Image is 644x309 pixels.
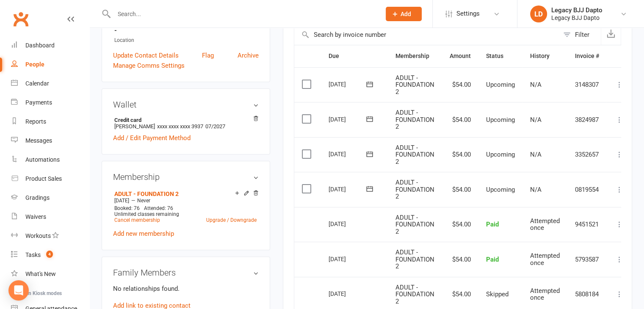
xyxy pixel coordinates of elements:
span: ADULT - FOUNDATION 2 [395,74,434,96]
a: Automations [11,150,89,169]
a: Manage Comms Settings [113,61,185,71]
span: Upcoming [486,186,515,193]
a: Waivers [11,207,89,226]
a: Messages [11,131,89,150]
th: Status [478,45,522,67]
h3: Family Members [113,268,259,277]
input: Search... [111,8,375,20]
span: ADULT - FOUNDATION 2 [395,248,434,270]
span: Attempted once [530,252,560,267]
div: [DATE] [329,147,368,160]
td: $54.00 [442,242,478,277]
span: Paid [486,256,499,263]
li: [PERSON_NAME] [113,116,259,131]
a: Gradings [11,188,89,207]
td: $54.00 [442,102,478,137]
a: Product Sales [11,169,89,188]
div: Dashboard [25,42,55,49]
div: Messages [25,137,52,144]
span: Settings [456,4,480,23]
span: [DATE] [114,198,129,204]
a: Add / Edit Payment Method [113,133,191,143]
span: 4 [46,251,53,258]
div: Product Sales [25,175,62,182]
div: [DATE] [329,252,368,265]
span: Never [137,198,150,204]
div: What's New [25,270,56,277]
th: Amount [442,45,478,67]
div: Location [114,36,259,44]
div: Workouts [25,232,51,239]
td: 9451521 [567,207,607,242]
a: Flag [202,50,214,61]
th: History [522,45,567,67]
th: Membership [388,45,442,67]
div: [DATE] [329,217,368,230]
span: xxxx xxxx xxxx 3937 [157,123,203,130]
div: Tasks [25,251,41,258]
div: Legacy BJJ Dapto [551,14,603,22]
a: People [11,55,89,74]
span: Add [401,11,411,17]
a: Tasks 4 [11,246,89,265]
button: Filter [559,25,601,45]
div: [DATE] [329,77,368,91]
span: Upcoming [486,116,515,124]
div: Calendar [25,80,49,87]
div: [DATE] [329,113,368,126]
span: ADULT - FOUNDATION 2 [395,179,434,200]
input: Search by invoice number [294,25,559,45]
th: Invoice # [567,45,607,67]
p: No relationships found. [113,284,259,294]
span: ADULT - FOUNDATION 2 [395,109,434,130]
a: What's New [11,265,89,284]
span: N/A [530,186,542,193]
span: Attempted once [530,217,560,232]
div: — [112,197,259,204]
span: ADULT - FOUNDATION 2 [395,144,434,166]
a: Add new membership [113,230,174,237]
td: 3824987 [567,102,607,137]
a: Cancel membership [114,217,160,223]
td: $54.00 [442,137,478,172]
div: Legacy BJJ Dapto [551,6,603,14]
td: $54.00 [442,172,478,207]
div: Gradings [25,194,50,201]
div: [DATE] [329,182,368,196]
span: ADULT - FOUNDATION 2 [395,284,434,305]
a: Workouts [11,226,89,246]
div: Automations [25,156,60,163]
div: Payments [25,99,52,106]
a: Upgrade / Downgrade [206,217,257,223]
a: ADULT - FOUNDATION 2 [114,190,179,197]
span: Paid [486,221,499,228]
a: Dashboard [11,36,89,55]
td: 3148307 [567,67,607,102]
th: Due [321,45,388,67]
h3: Wallet [113,100,259,109]
td: 5793587 [567,242,607,277]
span: N/A [530,151,542,158]
div: [DATE] [329,287,368,300]
a: Reports [11,112,89,131]
div: Filter [575,30,589,40]
a: Clubworx [10,8,31,30]
td: 0819554 [567,172,607,207]
div: Waivers [25,213,46,220]
td: $54.00 [442,67,478,102]
span: N/A [530,81,542,88]
span: Unlimited classes remaining [114,211,179,217]
a: Calendar [11,74,89,93]
a: Payments [11,93,89,112]
td: 3352657 [567,137,607,172]
div: LD [530,6,547,22]
span: Upcoming [486,151,515,158]
span: Skipped [486,290,509,298]
span: ADULT - FOUNDATION 2 [395,214,434,235]
a: Archive [238,50,259,61]
td: $54.00 [442,207,478,242]
div: Reports [25,118,46,125]
span: Upcoming [486,81,515,88]
span: Attended: 76 [144,205,173,211]
span: Booked: 76 [114,205,140,211]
